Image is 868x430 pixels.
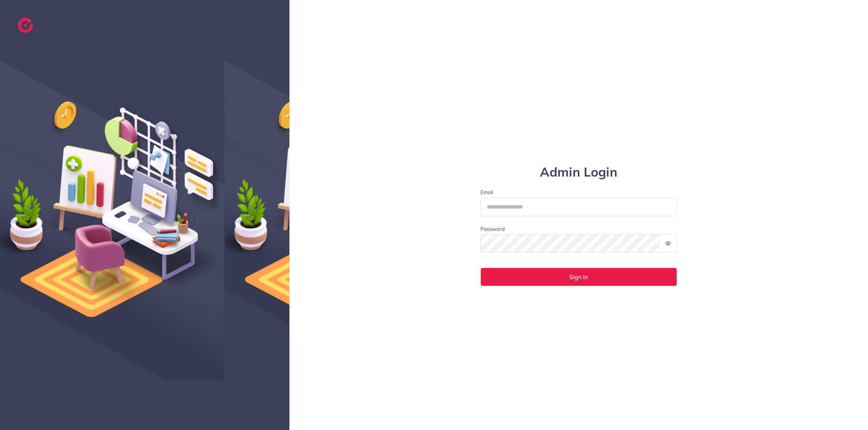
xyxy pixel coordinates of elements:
span: Sign In [569,274,588,280]
label: Password [480,225,505,233]
button: Sign In [480,268,677,286]
h1: Admin Login [480,165,677,180]
label: Email [480,188,677,196]
img: logo [18,18,33,33]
